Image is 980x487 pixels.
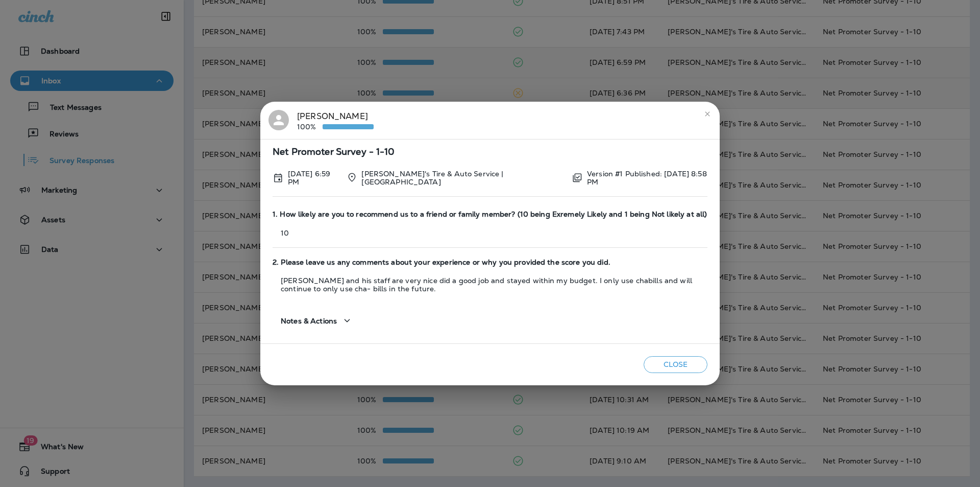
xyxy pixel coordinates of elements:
p: Oct 2, 2025 6:59 PM [288,170,338,186]
span: 2. Please leave us any comments about your experience or why you provided the score you did. [273,258,707,267]
button: Notes & Actions [273,306,361,335]
p: Version #1 Published: [DATE] 8:58 PM [587,170,707,186]
span: Net Promoter Survey - 1-10 [273,148,707,156]
p: 100% [297,123,323,131]
p: 10 [273,229,707,237]
div: [PERSON_NAME] [297,110,374,131]
button: Close [644,356,707,373]
p: [PERSON_NAME]'s Tire & Auto Service | [GEOGRAPHIC_DATA] [361,170,563,186]
span: Notes & Actions [281,317,337,326]
button: close [699,106,716,122]
span: 1. How likely are you to recommend us to a friend or family member? (10 being Exremely Likely and... [273,210,707,219]
p: [PERSON_NAME] and his staff are very nice did a good job and stayed within my budget. I only use ... [273,276,707,293]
